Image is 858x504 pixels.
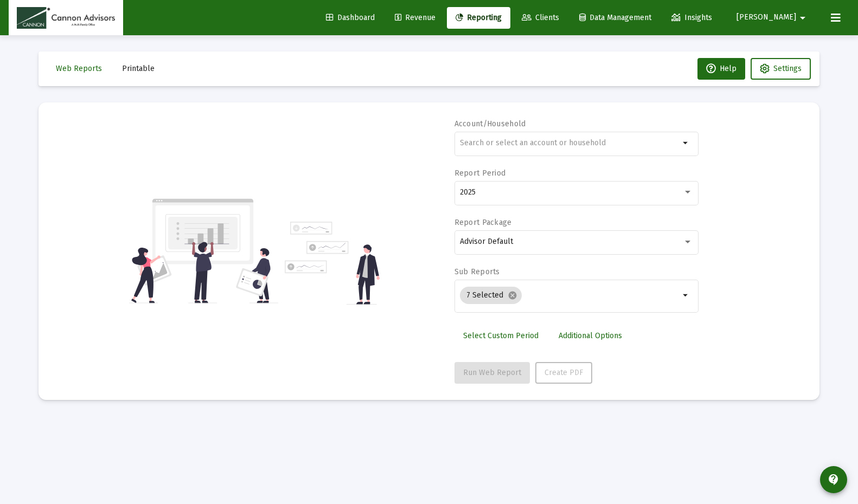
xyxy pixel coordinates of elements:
button: Run Web Report [454,362,530,384]
button: Printable [113,58,163,80]
span: [PERSON_NAME] [737,13,796,22]
mat-icon: arrow_drop_down [680,289,693,302]
span: Select Custom Period [463,331,539,340]
span: Revenue [395,13,436,22]
mat-icon: cancel [508,290,517,300]
span: Printable [122,64,155,73]
img: Dashboard [17,7,115,29]
button: Settings [751,58,811,80]
input: Search or select an account or household [460,139,680,147]
span: Settings [773,64,802,73]
button: [PERSON_NAME] [723,7,822,28]
label: Account/Household [454,119,526,128]
button: Help [697,58,745,80]
button: Web Reports [47,58,111,80]
span: Run Web Report [463,368,521,377]
img: reporting-alt [285,222,380,305]
mat-icon: contact_support [827,473,840,486]
label: Report Period [454,169,506,178]
mat-icon: arrow_drop_down [796,7,809,29]
span: Dashboard [326,13,375,22]
mat-chip-list: Selection [460,285,680,306]
a: Insights [663,7,721,29]
span: 2025 [460,188,476,197]
a: Dashboard [317,7,383,29]
span: Insights [671,13,712,22]
mat-chip: 7 Selected [460,287,522,304]
span: Help [706,64,737,73]
label: Report Package [454,218,512,227]
span: Reporting [456,13,502,22]
span: Advisor Default [460,237,513,246]
span: Additional Options [559,331,622,340]
a: Revenue [386,7,444,29]
span: Web Reports [56,64,102,73]
span: Clients [522,13,559,22]
a: Reporting [447,7,510,29]
a: Data Management [571,7,660,29]
label: Sub Reports [454,267,500,276]
a: Clients [513,7,568,29]
mat-icon: arrow_drop_down [680,137,693,150]
button: Create PDF [535,362,592,384]
span: Data Management [579,13,651,22]
span: Create PDF [545,368,583,377]
img: reporting [129,197,278,305]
